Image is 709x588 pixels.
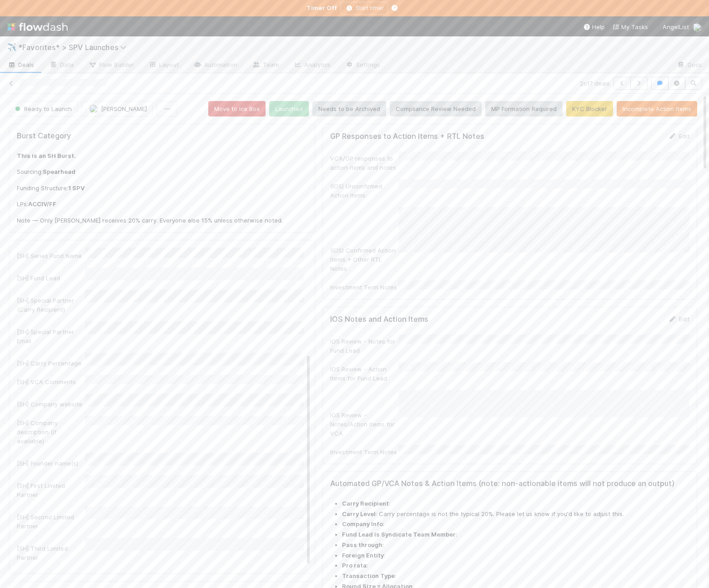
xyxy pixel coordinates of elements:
button: Start timer [341,2,388,15]
div: IOS Review - Notes/Action Items for VCA [330,411,398,438]
button: MP Formation Required [485,101,563,117]
div: Help [583,22,605,31]
a: Analytics [286,58,338,73]
button: Move to Ice Box [208,101,266,117]
div: [SH] Special Partner (Carry Recipient) [17,296,85,314]
strong: Carry Recipient [342,500,389,507]
a: Edit [668,132,689,140]
div: IOS Review - Notes for Fund Lead [330,337,398,355]
button: KYC Blocker [566,101,613,117]
div: [SH] Special Partner Email [17,327,85,345]
div: Investment Term Notes [330,447,398,456]
li: : [342,520,689,529]
strong: This is an SH Burst. [17,152,76,159]
div: VCA/GP responses to action items and notes [330,154,398,172]
a: Data [42,58,81,73]
li: : [342,561,689,570]
div: [SH] Second Limited Partner [17,512,85,531]
div: [SH] Series Fund Name [17,251,85,260]
img: logo-inverted-e16ddd16eac7371096b0.svg [7,19,68,35]
button: Ready to Launch [9,101,78,117]
p: LPs: [17,200,307,209]
div: [SH] Third Limited Partner [17,544,85,562]
strong: ACCIV/FF [28,200,56,208]
li: : [342,541,689,550]
strong: Company Info [342,520,383,527]
span: [PERSON_NAME] [101,105,147,112]
strong: Pro rata [342,562,367,569]
span: *Favorites* > SPV Launches [18,43,131,52]
div: [SH] Fund Lead [17,274,85,283]
p: Note — Only [PERSON_NAME] receives 20% carry. Everyone else 15% unless otherwise noted. [17,216,307,225]
strong: Transaction Type [342,572,395,579]
img: avatar_b18de8e2-1483-4e81-aa60-0a3d21592880.png [89,104,98,113]
h5: Automated GP/VCA Notes & Action Items (note: non-actionable items will not produce an output) [330,479,689,488]
button: Launched [269,101,309,117]
div: Investment Term Notes [330,283,398,292]
a: Flow Builder [81,58,141,73]
h5: GP Responses to Action Items + RTL Notes [330,132,484,141]
li: : [342,499,689,508]
a: Team [245,58,286,73]
strong: Foreign Entity [342,552,384,559]
p: Funding Structure: [17,184,307,193]
strong: Fund Lead is Syndicate Team Member [342,531,456,538]
div: [SH] First Limited Partner [17,481,85,499]
div: [SH] Company description (if available) [17,418,85,446]
button: [PERSON_NAME] [81,101,153,117]
a: Layout [141,58,186,73]
a: Settings [338,58,387,73]
div: (IOS) Unconfirmed Action Items [330,182,398,200]
div: IOS Review - Action Items for Fund Lead [330,365,398,383]
button: Needs to be Archived [312,101,386,117]
div: (IOS) Confirmed Action Items + Other RTL Notes [330,246,398,273]
strong: Carry Level [342,510,376,517]
img: avatar_b18de8e2-1483-4e81-aa60-0a3d21592880.png [693,23,702,32]
div: [SH] Founder name(s) [17,459,85,468]
h5: Burst Category [17,132,307,141]
li: : [342,530,689,539]
button: Compliance Review Needed [390,101,482,117]
li: : [342,551,689,560]
p: Sourcing: [17,167,307,177]
li: : Carry percentage is not the typical 20%. Please let us know if you'd like to adjust this. [342,510,689,519]
a: Automation [186,58,245,73]
strong: 1 SPV [68,184,85,192]
button: Incomplete Action Items [617,101,697,117]
a: Docs [669,58,709,73]
span: 2 of 7 deals [580,79,610,88]
span: Ready to Launch [13,105,72,112]
strong: Spearhead [43,168,75,175]
span: AngelList [663,23,689,30]
span: Deals [7,60,35,69]
span: My Tasks [612,23,648,30]
div: [SH] VCA Comments [17,377,85,386]
h5: IOS Notes and Action Items [330,315,428,324]
div: [SH] Carry Percentage [17,359,85,368]
div: [SH] Company website [17,400,85,409]
strong: Timer Off [307,4,337,11]
a: Edit [668,315,689,323]
strong: Pass through [342,541,382,548]
span: Flow Builder [88,60,134,69]
li: : [342,572,689,581]
a: My Tasks [612,22,648,31]
span: ✈️ [7,43,16,51]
